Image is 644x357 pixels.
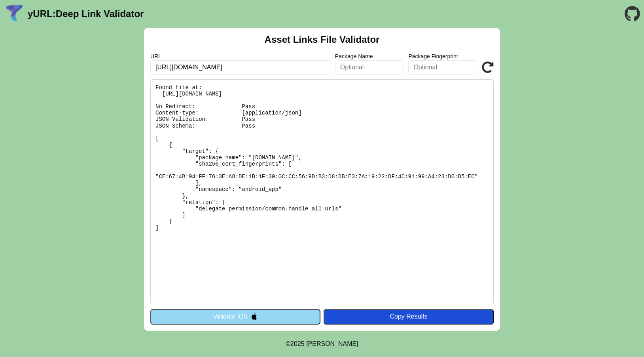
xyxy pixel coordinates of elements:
a: Michael Ibragimchayev's Personal Site [306,340,358,347]
input: Optional [408,60,477,74]
img: yURL Logo [4,4,25,24]
button: Copy Results [324,309,494,324]
label: URL [150,53,330,59]
button: Validate iOS [150,309,320,324]
img: appleIcon.svg [251,313,258,320]
input: Optional [335,60,404,74]
label: Package Name [335,53,404,59]
div: Copy Results [328,313,490,320]
span: 2025 [290,340,305,347]
input: Required [150,60,330,74]
a: yURL:Deep Link Validator [28,8,144,19]
label: Package Fingerprint [408,53,477,59]
pre: Found file at: [URL][DOMAIN_NAME] No Redirect: Pass Content-type: [application/json] JSON Validat... [150,79,494,304]
h2: Asset Links File Validator [265,34,380,45]
footer: © [286,331,358,357]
